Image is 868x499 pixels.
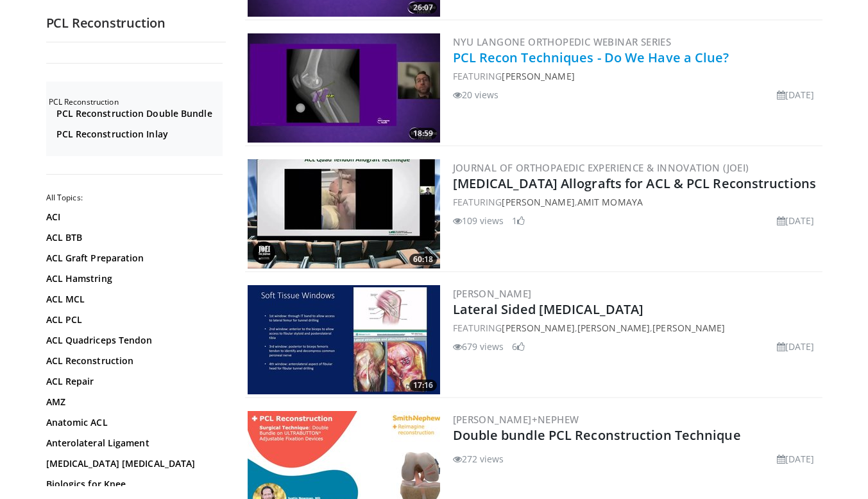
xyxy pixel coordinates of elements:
[453,35,672,48] a: NYU Langone Orthopedic Webinar Series
[46,457,219,470] a: [MEDICAL_DATA] [MEDICAL_DATA]
[502,322,574,334] a: [PERSON_NAME]
[453,340,504,353] li: 679 views
[502,70,574,82] a: [PERSON_NAME]
[777,88,815,101] li: [DATE]
[248,33,440,143] img: 8f3e6eca-a827-4cee-ab7b-6e93f92dfe83.300x170_q85_crop-smart_upscale.jpg
[577,196,643,208] a: Amit Momaya
[409,2,437,13] span: 26:07
[453,161,749,174] a: Journal of Orthopaedic Experience & Innovation (JOEI)
[46,375,219,388] a: ACL Repair
[512,340,525,353] li: 6
[652,322,725,334] a: [PERSON_NAME]
[46,334,219,347] a: ACL Quadriceps Tendon
[46,272,219,285] a: ACL Hamstring
[512,214,525,227] li: 1
[453,69,820,83] div: FEATURING
[453,413,579,426] a: [PERSON_NAME]+Nephew
[248,285,440,394] img: 7753dcb8-cd07-4147-b37c-1b502e1576b2.300x170_q85_crop-smart_upscale.jpg
[453,49,729,66] a: PCL Recon Techniques - Do We Have a Clue?
[453,195,820,209] div: FEATURING ,
[409,128,437,139] span: 18:59
[453,321,820,335] div: FEATURING , ,
[46,293,219,306] a: ACL MCL
[46,416,219,429] a: Anatomic ACL
[46,15,226,31] h2: PCL Reconstruction
[502,196,574,208] a: [PERSON_NAME]
[46,478,219,491] a: Biologics for Knee
[248,159,440,268] a: 60:18
[409,254,437,265] span: 60:18
[777,214,815,227] li: [DATE]
[56,128,219,141] a: PCL Reconstruction Inlay
[248,33,440,143] a: 18:59
[453,175,817,192] a: [MEDICAL_DATA] Allografts for ACL & PCL Reconstructions
[46,231,219,244] a: ACL BTB
[46,252,219,265] a: ACL Graft Preparation
[248,159,440,268] img: 0030fa76-b97a-4eea-9645-5ce4dd6f64cf.300x170_q85_crop-smart_upscale.jpg
[453,88,499,101] li: 20 views
[409,380,437,391] span: 17:16
[777,452,815,466] li: [DATE]
[56,107,219,120] a: PCL Reconstruction Double Bundle
[453,452,504,466] li: 272 views
[46,313,219,326] a: ACL PCL
[46,437,219,450] a: Anterolateral Ligament
[777,340,815,353] li: [DATE]
[49,97,223,107] h2: PCL Reconstruction
[453,214,504,227] li: 109 views
[248,285,440,394] a: 17:16
[46,193,223,203] h2: All Topics:
[46,211,219,223] a: ACI
[46,355,219,367] a: ACL Reconstruction
[453,426,741,444] a: Double bundle PCL Reconstruction Technique
[46,396,219,408] a: AMZ
[577,322,650,334] a: [PERSON_NAME]
[453,287,532,300] a: [PERSON_NAME]
[453,301,644,318] a: Lateral Sided [MEDICAL_DATA]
